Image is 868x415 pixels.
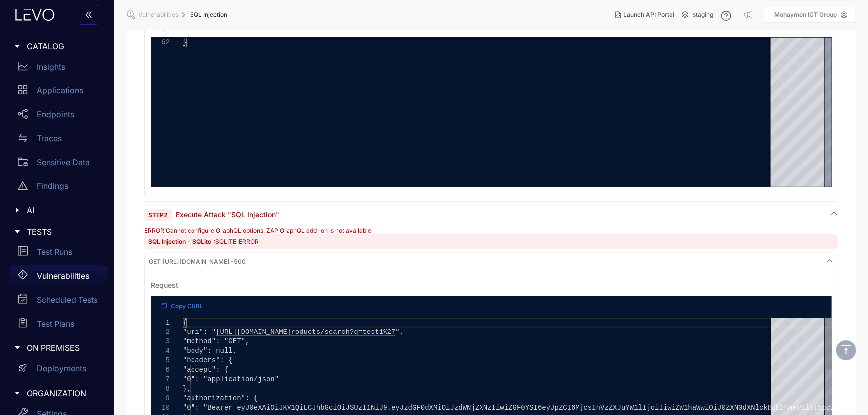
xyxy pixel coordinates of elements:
[623,11,674,18] span: Launch API Portal
[138,11,178,18] span: Vulnerabilities
[14,344,21,351] span: caret-right
[149,258,246,265] span: GET [URL][DOMAIN_NAME] - 500
[10,104,108,128] a: Endpoints
[37,62,65,71] p: Insights
[291,328,395,336] span: roducts/search?q=test1%27
[183,385,191,393] span: },
[151,356,170,365] div: 5
[27,227,100,236] span: TESTS
[183,366,228,374] span: "accept": {
[10,266,108,290] a: Vulnerabilities
[176,210,279,219] span: Execute Attack "SQL Injection"
[37,248,72,256] p: Test Runs
[18,181,28,191] span: warning
[607,7,682,23] button: Launch API Portal
[6,221,108,242] div: TESTS
[367,404,576,412] span: 1NiJ9.eyJzdGF0dXMiOiJzdWNjZXNzIiwiZGF0YSI6eyJpZCI6
[10,290,108,314] a: Scheduled Tests
[79,5,98,25] button: double-left
[10,242,108,266] a: Test Runs
[10,128,108,152] a: Traces
[183,347,237,355] span: "body": null,
[151,281,178,289] div: Request
[37,271,89,280] p: Vulnerabilities
[37,295,97,304] p: Scheduled Tests
[144,227,838,234] div: ERROR : Cannot configure GraphQL options: ZAP GraphQL add-on is not available
[6,200,108,221] div: AI
[37,364,86,373] p: Deployments
[14,390,21,397] span: caret-right
[18,133,28,143] span: swap
[840,344,852,356] span: vertical-align-top
[10,359,108,383] a: Deployments
[151,38,170,47] div: 62
[37,134,62,143] p: Traces
[151,403,170,413] div: 10
[85,11,93,20] span: double-left
[10,176,108,200] a: Findings
[183,38,187,46] span: }
[6,383,108,404] div: ORGANIZATION
[183,337,249,345] span: "method": "GET",
[183,375,279,383] span: "0": "application/json"
[27,42,100,51] span: CATALOG
[183,319,187,327] span: {
[396,328,404,336] span: ",
[6,337,108,358] div: ON PREMISES
[10,81,108,104] a: Applications
[6,36,108,57] div: CATALOG
[14,228,21,235] span: caret-right
[216,328,291,336] span: [URL][DOMAIN_NAME]
[14,43,21,50] span: caret-right
[151,328,170,337] div: 2
[27,206,100,215] span: AI
[214,238,259,245] span: : SQLITE_ERROR
[190,11,227,18] span: SQL Injection
[37,319,74,328] p: Test Plans
[151,337,170,346] div: 3
[37,158,90,166] p: Sensitive Data
[37,181,68,190] p: Findings
[10,152,108,176] a: Sensitive Data
[151,394,170,403] div: 9
[183,328,216,336] span: "uri": "
[183,394,258,402] span: "authorization": {
[10,57,108,81] a: Insights
[37,86,83,95] p: Applications
[144,209,172,221] span: Step 2
[151,346,170,356] div: 4
[151,375,170,384] div: 7
[153,298,211,314] button: Copy CURL
[148,238,213,245] span: SQL Injection - SQLite
[576,404,784,412] span: MjcsInVzZXJuYW1lIjoiIiwiZW1haWwiOiJ0ZXN0dXNlckBtb2
[37,110,74,119] p: Endpoints
[774,11,837,18] p: Mohaymen ICT Group
[151,384,170,394] div: 8
[14,207,21,214] span: caret-right
[151,365,170,375] div: 6
[183,404,367,412] span: "0": "Bearer eyJ0eXAiOiJKV1QiLCJhbGciOiJSUzI
[10,314,108,337] a: Test Plans
[27,343,100,352] span: ON PREMISES
[693,11,713,18] span: staging
[183,356,233,364] span: "headers": {
[151,318,170,328] div: 1
[27,389,100,398] span: ORGANIZATION
[171,303,203,310] span: Copy CURL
